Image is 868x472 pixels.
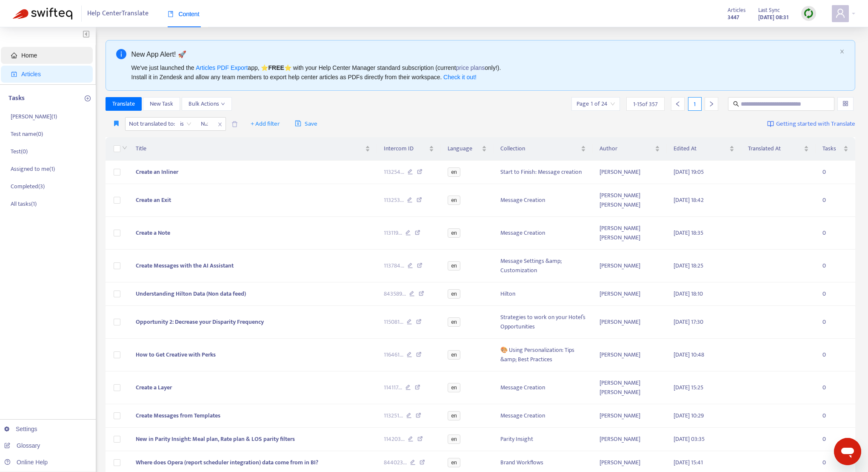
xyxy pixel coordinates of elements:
span: en [448,350,460,360]
span: [DATE] 19:05 [674,167,704,177]
span: 113251 ... [384,411,403,420]
span: How to Get Creative with Perks [136,350,216,360]
td: [PERSON_NAME] [593,306,667,339]
span: en [448,411,460,420]
img: sync.dc5367851b00ba804db3.png [803,8,814,19]
button: New Task [143,97,180,111]
td: 🎨 Using Personalization: Tips &amp; Best Practices [494,339,593,371]
span: plus-circle [85,95,91,101]
span: book [168,11,174,17]
span: 844023 ... [384,458,407,467]
td: 0 [816,184,855,217]
span: info-circle [116,49,126,59]
td: [PERSON_NAME] [PERSON_NAME] [593,184,667,217]
p: [PERSON_NAME] ( 1 ) [11,112,57,121]
td: Message Settings &amp; Customization [494,250,593,282]
span: [DATE] 18:25 [674,261,703,271]
span: user [835,8,845,18]
span: down [122,145,127,150]
span: Create an Inliner [136,167,178,177]
td: 0 [816,161,855,184]
span: Tasks [822,144,842,153]
td: Message Creation [494,184,593,217]
td: Start to Finish: Message creation [494,161,593,184]
img: Swifteq [13,8,72,20]
span: Save [295,119,317,129]
span: New in Parity Insight: Meal plan, Rate plan & LOS parity filters [136,434,295,444]
span: 843589 ... [384,289,406,299]
span: Title [136,144,363,153]
span: Create a Layer [136,383,172,392]
td: [PERSON_NAME] [593,404,667,428]
span: en [448,435,460,444]
span: en [448,317,460,327]
img: image-link [767,121,774,127]
td: Message Creation [494,371,593,404]
span: New Task [150,99,173,109]
span: home [11,52,17,58]
th: Tasks [816,137,855,161]
span: Create Messages from Templates [136,411,220,420]
td: 0 [816,282,855,306]
td: [PERSON_NAME] [PERSON_NAME] [593,371,667,404]
td: 0 [816,217,855,250]
span: [DATE] 18:10 [674,289,703,299]
td: [PERSON_NAME] [593,339,667,371]
p: Completed ( 3 ) [11,182,45,191]
a: Online Help [4,459,48,466]
span: 1 - 15 of 357 [633,100,658,109]
span: Articles [728,6,745,15]
th: Author [593,137,667,161]
span: en [448,289,460,299]
th: Language [441,137,493,161]
span: Translate [112,99,135,109]
a: Articles PDF Export [196,64,248,71]
td: Hilton [494,282,593,306]
span: Edited At [674,144,728,153]
button: Bulk Actionsdown [182,97,232,111]
span: [DATE] 18:35 [674,228,703,238]
td: Strategies to work on your Hotel’s Opportunities [494,306,593,339]
td: Parity Insight [494,428,593,451]
td: 0 [816,306,855,339]
td: [PERSON_NAME] [593,428,667,451]
button: Translate [106,97,142,111]
span: Opportunity 2: Decrease your Disparity Frequency [136,317,264,327]
span: search [733,101,739,107]
th: Edited At [667,137,741,161]
span: [DATE] 17:30 [674,317,703,327]
span: Author [600,144,654,153]
span: 115081 ... [384,317,403,327]
span: Getting started with Translate [776,119,855,129]
span: save [295,120,301,127]
button: close [839,49,845,55]
span: Language [448,144,480,153]
iframe: Button to launch messaging window [834,438,861,465]
span: Not translated to : [126,118,176,130]
a: Settings [4,426,37,432]
a: Check it out! [443,74,477,81]
p: Tasks [9,93,25,104]
span: en [448,196,460,205]
p: Assigned to me ( 1 ) [11,164,55,173]
p: Test ( 0 ) [11,147,28,156]
button: + Add filter [244,117,286,131]
td: [PERSON_NAME] [593,161,667,184]
span: Home [21,52,37,59]
span: [DATE] 15:25 [674,383,703,392]
span: [DATE] 10:48 [674,350,704,360]
span: 113119 ... [384,228,402,238]
th: Intercom ID [377,137,441,161]
a: price plans [456,64,485,71]
span: Create Messages with the AI Assistant [136,261,234,271]
td: 0 [816,428,855,451]
td: 0 [816,371,855,404]
div: We've just launched the app, ⭐ ⭐️ with your Help Center Manager standard subscription (current on... [131,63,837,82]
span: Articles [21,71,41,78]
strong: [DATE] 08:31 [758,13,788,22]
td: [PERSON_NAME] [593,282,667,306]
span: en [448,167,460,177]
span: [DATE] 03:35 [674,434,705,444]
span: left [675,101,681,107]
